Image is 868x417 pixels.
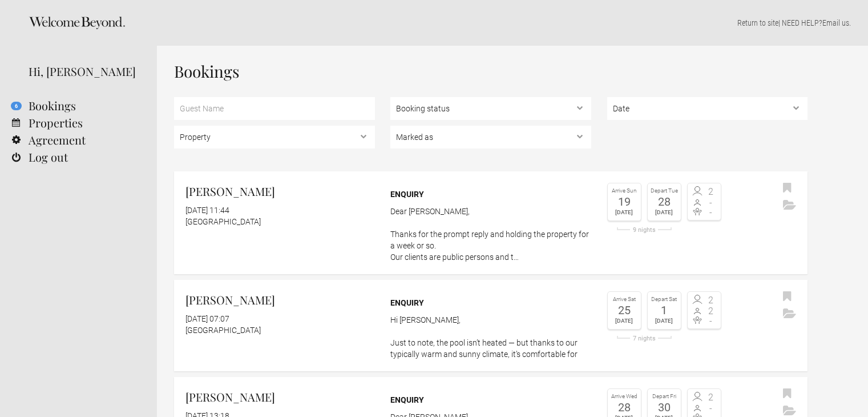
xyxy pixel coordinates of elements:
[780,306,799,323] button: Archive
[390,297,591,308] div: Enquiry
[390,206,591,263] p: Dear [PERSON_NAME], Thanks for the prompt reply and holding the property for a week or so. Our cl...
[607,335,681,342] div: 7 nights
[611,316,638,326] div: [DATE]
[611,207,638,218] div: [DATE]
[611,402,638,413] div: 28
[390,97,591,120] select: , ,
[651,392,678,402] div: Depart Fri
[822,18,849,27] a: Email us
[174,171,808,274] a: [PERSON_NAME] [DATE] 11:44 [GEOGRAPHIC_DATA] Enquiry Dear [PERSON_NAME], Thanks for the prompt re...
[185,324,375,336] div: [GEOGRAPHIC_DATA]
[185,291,375,308] h2: [PERSON_NAME]
[611,304,638,316] div: 25
[651,186,678,196] div: Depart Tue
[390,314,591,360] p: Hi [PERSON_NAME], Just to note, the pool isn’t heated — but thanks to our typically warm and sunn...
[611,196,638,207] div: 19
[651,402,678,413] div: 30
[651,207,678,218] div: [DATE]
[780,386,794,403] button: Bookmark
[704,393,718,402] span: 2
[185,206,229,215] flynt-date-display: [DATE] 11:44
[174,63,808,80] h1: Bookings
[611,392,638,402] div: Arrive Wed
[29,63,140,80] div: Hi, [PERSON_NAME]
[185,216,375,227] div: [GEOGRAPHIC_DATA]
[704,307,718,316] span: 2
[390,189,591,200] div: Enquiry
[174,280,808,371] a: [PERSON_NAME] [DATE] 07:07 [GEOGRAPHIC_DATA] Enquiry Hi [PERSON_NAME], Just to note, the pool isn...
[651,316,678,326] div: [DATE]
[185,388,375,406] h2: [PERSON_NAME]
[174,17,851,29] p: | NEED HELP? .
[704,316,718,326] span: -
[390,126,591,149] select: , , ,
[390,394,591,406] div: Enquiry
[607,97,808,120] select: ,
[11,102,22,110] flynt-notification-badge: 6
[607,227,681,233] div: 9 nights
[651,196,678,207] div: 28
[704,296,718,305] span: 2
[704,198,718,207] span: -
[780,180,794,197] button: Bookmark
[704,404,718,413] span: -
[651,295,678,304] div: Depart Sat
[737,18,778,27] a: Return to site
[704,187,718,197] span: 2
[780,197,799,214] button: Archive
[704,208,718,217] span: -
[185,183,375,200] h2: [PERSON_NAME]
[611,186,638,196] div: Arrive Sun
[611,295,638,304] div: Arrive Sat
[780,288,794,306] button: Bookmark
[174,97,375,120] input: Guest Name
[185,314,229,323] flynt-date-display: [DATE] 07:07
[651,304,678,316] div: 1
